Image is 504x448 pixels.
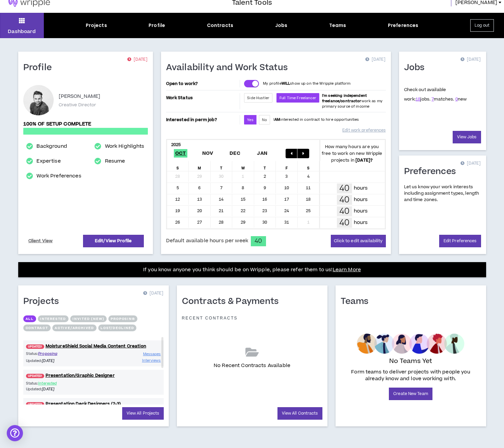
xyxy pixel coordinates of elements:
[404,87,467,102] p: Check out available work:
[389,388,432,400] a: Create New Team
[23,315,36,322] button: All
[7,425,23,441] div: Open Intercom Messenger
[416,96,430,102] span: jobs.
[439,235,481,247] a: Edit Preferences
[27,235,54,247] a: Client View
[23,85,54,115] div: Chris H.
[38,315,69,322] button: Interested
[122,407,164,420] a: View All Projects
[166,115,239,124] p: Interested in perm job?
[228,149,242,158] span: Dec
[262,117,267,122] span: No
[322,93,367,104] b: I'm seeking independent freelance/contractor
[166,81,239,86] p: Open to work?
[329,22,346,29] div: Teams
[23,343,164,349] a: UPDATED!MoistureShield Social Media Content Creation
[470,19,494,32] button: Log out
[83,235,144,247] a: Edit/View Profile
[52,325,97,331] button: Active/Archived
[23,296,64,307] h1: Projects
[166,62,293,73] h1: Availability and Work Status
[388,22,419,29] div: Preferences
[416,96,420,102] a: 18
[354,185,368,192] p: hours
[343,369,478,382] p: Form teams to deliver projects with people you already know and love working with.
[26,381,94,386] p: Status:
[26,351,94,357] p: Status:
[182,296,284,307] h1: Contracts & Payments
[298,161,320,171] div: S
[214,362,290,369] p: No Recent Contracts Available
[453,131,481,143] a: View Jobs
[166,237,248,245] span: Default available hours per week
[247,95,269,101] span: Side Hustler
[277,407,322,420] a: View All Contracts
[282,81,290,86] strong: WILL
[149,22,165,29] div: Profile
[143,290,163,297] p: [DATE]
[341,296,374,307] h1: Teams
[357,334,465,354] img: empty
[26,358,94,364] p: Updated:
[355,157,373,163] b: [DATE] ?
[331,235,386,247] button: Click to edit availability
[274,117,280,122] strong: AM
[201,149,215,158] span: Nov
[254,161,276,171] div: T
[143,266,361,274] p: If you know anyone you think should be on Wripple, please refer them to us!
[59,92,101,101] p: [PERSON_NAME]
[404,184,481,203] p: Let us know your work interests including assignment types, length and time zones.
[273,117,359,122] p: I interested in contract to hire opportunities
[455,96,467,102] span: new
[42,387,54,392] i: [DATE]
[232,161,254,171] div: W
[207,22,233,29] div: Contracts
[36,157,60,165] a: Expertise
[8,28,36,35] p: Dashboard
[86,22,107,29] div: Projects
[108,315,137,322] button: Proposing
[333,266,361,273] a: Learn More
[256,149,269,158] span: Jan
[143,352,161,357] span: Messages
[98,325,136,331] button: Lost/Declined
[431,96,454,102] span: matches.
[319,143,385,164] p: How many hours are you free to work on new Wripple projects in
[174,149,187,158] span: Oct
[431,96,434,102] a: 7
[127,56,148,63] p: [DATE]
[182,315,238,321] p: Recent Contracts
[26,386,94,392] p: Updated:
[59,102,97,108] p: Creative Director
[105,142,144,150] a: Work Highlights
[167,161,189,171] div: S
[404,166,461,177] h1: Preferences
[105,157,125,165] a: Resume
[460,160,481,167] p: [DATE]
[26,402,44,407] span: UPDATED!
[171,142,181,148] b: 2025
[365,56,386,63] p: [DATE]
[70,315,107,322] button: Invited (new)
[38,351,57,356] span: Proposing
[23,401,164,407] a: UPDATED!Presentation Deck Designers (2-3)
[354,219,368,226] p: hours
[211,161,233,171] div: T
[38,381,57,386] span: Interested
[404,62,430,73] h1: Jobs
[143,351,161,357] a: Messages
[36,172,81,180] a: Work Preferences
[247,117,253,122] span: Yes
[276,161,298,171] div: F
[142,358,161,363] span: Interviews
[455,96,458,102] a: 0
[354,196,368,203] p: hours
[460,56,481,63] p: [DATE]
[166,93,239,103] p: Work Status
[23,62,57,73] h1: Profile
[389,357,432,366] p: No Teams Yet
[23,372,164,379] a: UPDATED!Presentation/Graphic Designer
[36,142,67,150] a: Background
[354,207,368,215] p: hours
[342,124,386,136] a: Edit work preferences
